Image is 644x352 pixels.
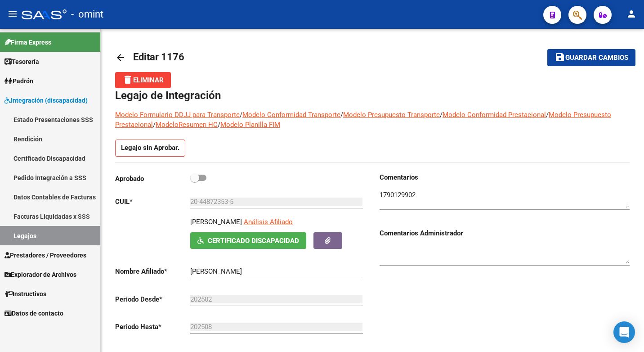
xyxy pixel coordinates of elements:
h1: Legajo de Integración [115,88,630,103]
mat-icon: save [555,52,565,63]
span: Integración (discapacidad) [4,95,88,105]
span: Análisis Afiliado [244,218,293,226]
span: Firma Express [4,37,51,47]
a: Modelo Conformidad Prestacional [443,111,546,119]
h3: Comentarios Administrador [380,228,630,238]
button: Certificado Discapacidad [190,232,306,249]
span: Certificado Discapacidad [208,237,299,245]
div: Open Intercom Messenger [613,321,635,343]
mat-icon: menu [7,9,18,19]
span: Instructivos [4,289,46,299]
mat-icon: person [626,9,637,19]
p: Nombre Afiliado [115,266,190,276]
span: Guardar cambios [565,54,628,62]
p: Periodo Desde [115,294,190,304]
span: Datos de contacto [4,308,63,318]
p: Periodo Hasta [115,322,190,332]
span: Explorador de Archivos [4,270,76,280]
p: Legajo sin Aprobar. [115,140,185,157]
span: Prestadores / Proveedores [4,250,86,260]
button: Guardar cambios [547,49,635,66]
span: Editar 1176 [133,51,184,63]
mat-icon: arrow_back [115,52,126,63]
span: Tesorería [4,57,39,67]
span: Eliminar [122,76,164,84]
a: Modelo Conformidad Transporte [242,111,340,119]
button: Eliminar [115,72,171,88]
mat-icon: delete [122,74,133,85]
p: [PERSON_NAME] [190,217,242,227]
a: Modelo Formulario DDJJ para Transporte [115,111,240,119]
a: Modelo Planilla FIM [220,121,280,129]
p: Aprobado [115,174,190,184]
a: Modelo Presupuesto Transporte [343,111,440,119]
a: ModeloResumen HC [156,121,218,129]
span: Padrón [4,76,33,86]
p: CUIL [115,197,190,207]
h3: Comentarios [380,172,630,182]
span: - omint [71,5,103,24]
